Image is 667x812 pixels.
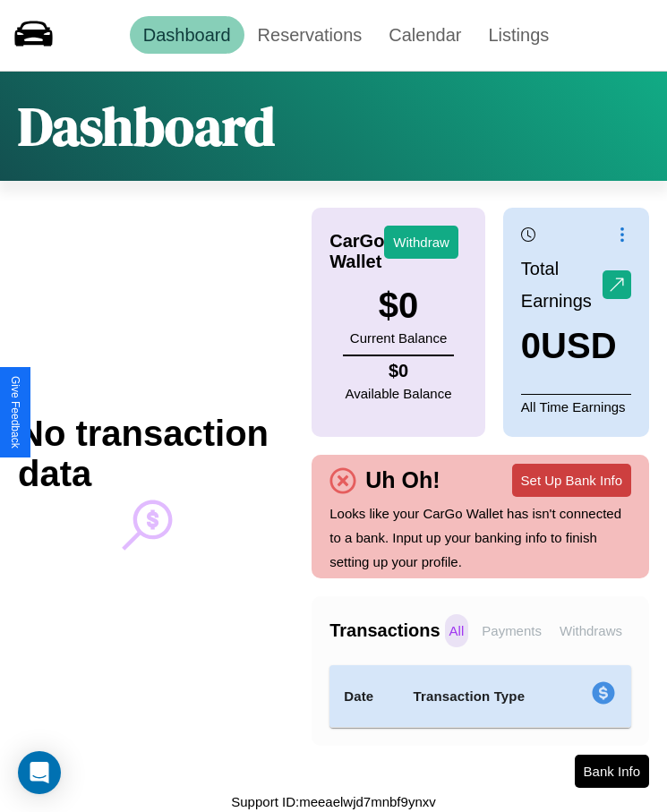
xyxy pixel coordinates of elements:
[329,501,631,574] p: Looks like your CarGo Wallet has isn't connected to a bank. Input up your banking info to finish ...
[512,464,631,497] button: Set Up Bank Info
[475,16,562,54] a: Listings
[350,286,447,326] h3: $ 0
[346,381,452,406] p: Available Balance
[18,90,275,163] h1: Dashboard
[477,614,546,647] p: Payments
[329,620,440,641] h4: Transactions
[18,414,276,494] h2: No transaction data
[350,326,447,350] p: Current Balance
[346,361,452,381] h4: $ 0
[521,394,631,419] p: All Time Earnings
[130,16,244,54] a: Dashboard
[555,614,627,647] p: Withdraws
[9,376,21,449] div: Give Feedback
[521,326,631,366] h3: 0 USD
[356,467,449,493] h4: Uh Oh!
[329,231,384,272] h4: CarGo Wallet
[445,614,469,647] p: All
[575,755,649,788] button: Bank Info
[375,16,475,54] a: Calendar
[329,665,631,728] table: simple table
[244,16,376,54] a: Reservations
[414,686,552,707] h4: Transaction Type
[344,686,384,707] h4: Date
[521,252,603,317] p: Total Earnings
[384,226,458,259] button: Withdraw
[18,751,61,794] div: Open Intercom Messenger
